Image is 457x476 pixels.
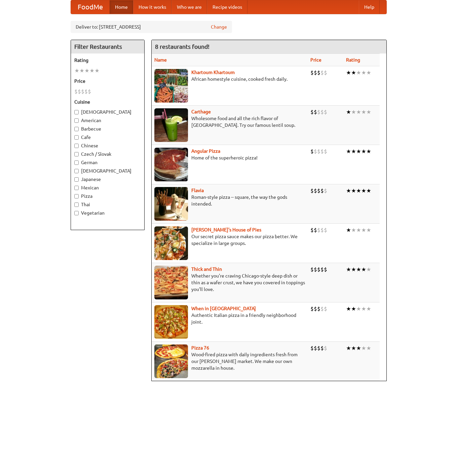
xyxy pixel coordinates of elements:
li: ★ [361,266,366,273]
li: ★ [361,69,366,76]
li: ★ [346,148,351,155]
img: flavia.jpg [154,187,188,221]
label: Thai [74,201,141,208]
li: $ [320,69,324,76]
input: Japanese [74,177,79,182]
li: ★ [356,266,361,273]
li: $ [314,108,317,116]
li: ★ [366,148,371,155]
a: Price [310,57,321,63]
li: ★ [346,305,351,313]
a: Home [110,0,133,14]
input: Chinese [74,144,79,148]
li: ★ [366,108,371,116]
li: ★ [346,108,351,116]
li: $ [317,266,320,273]
img: luigis.jpg [154,226,188,260]
li: ★ [361,305,366,313]
a: Flavia [191,188,204,193]
li: $ [317,344,320,352]
li: $ [317,187,320,194]
a: Recipe videos [207,0,247,14]
p: Our secret pizza sauce makes our pizza better. We specialize in large groups. [154,233,305,247]
img: wheninrome.jpg [154,305,188,339]
p: Roman-style pizza -- square, the way the gods intended. [154,194,305,207]
label: Pizza [74,193,141,199]
input: American [74,118,79,123]
a: When in [GEOGRAPHIC_DATA] [191,306,256,311]
li: ★ [366,305,371,313]
label: [DEMOGRAPHIC_DATA] [74,109,141,115]
li: $ [324,266,327,273]
img: khartoum.jpg [154,69,188,103]
li: $ [324,148,327,155]
li: $ [314,266,317,273]
img: carthage.jpg [154,108,188,142]
img: thick.jpg [154,266,188,299]
li: $ [317,108,320,116]
li: $ [320,266,324,273]
a: Thick and Thin [191,266,222,272]
li: ★ [351,226,356,234]
li: $ [310,226,314,234]
h4: Filter Restaurants [71,40,144,53]
li: ★ [351,344,356,352]
li: $ [310,187,314,194]
label: Vegetarian [74,210,141,216]
li: ★ [366,226,371,234]
li: $ [324,108,327,116]
li: ★ [94,67,100,74]
a: How it works [133,0,172,14]
li: ★ [346,266,351,273]
li: ★ [79,67,84,74]
img: angular.jpg [154,148,188,181]
li: $ [317,226,320,234]
li: ★ [356,148,361,155]
li: $ [324,226,327,234]
p: Whether you're craving Chicago-style deep dish or thin as a wafer crust, we have you covered in t... [154,272,305,293]
li: ★ [351,305,356,313]
li: $ [310,69,314,76]
input: Czech / Slovak [74,152,79,156]
div: Deliver to: [STREET_ADDRESS] [71,21,232,33]
li: ★ [346,226,351,234]
a: Change [211,24,227,30]
input: [DEMOGRAPHIC_DATA] [74,110,79,114]
a: [PERSON_NAME]'s House of Pies [191,227,261,232]
li: $ [88,88,91,95]
li: $ [320,344,324,352]
li: $ [310,108,314,116]
label: Barbecue [74,125,141,132]
a: Khartoum Khartoum [191,70,235,75]
p: Authentic Italian pizza in a friendly neighborhood joint. [154,312,305,325]
li: $ [317,305,320,313]
li: $ [314,344,317,352]
li: $ [324,344,327,352]
li: $ [314,305,317,313]
li: $ [314,148,317,155]
li: ★ [366,344,371,352]
li: ★ [351,266,356,273]
li: ★ [356,69,361,76]
input: Cafe [74,135,79,140]
li: ★ [361,187,366,194]
li: $ [314,226,317,234]
li: ★ [366,69,371,76]
li: ★ [89,67,94,74]
li: $ [314,187,317,194]
li: ★ [346,344,351,352]
p: Wholesome food and all the rich flavor of [GEOGRAPHIC_DATA]. Try our famous lentil soup. [154,115,305,129]
li: ★ [356,187,361,194]
li: ★ [351,187,356,194]
li: ★ [356,108,361,116]
a: Pizza 76 [191,345,209,351]
input: [DEMOGRAPHIC_DATA] [74,169,79,173]
li: $ [78,88,81,95]
label: Cafe [74,134,141,141]
li: ★ [361,344,366,352]
a: Name [154,57,167,63]
li: ★ [356,305,361,313]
